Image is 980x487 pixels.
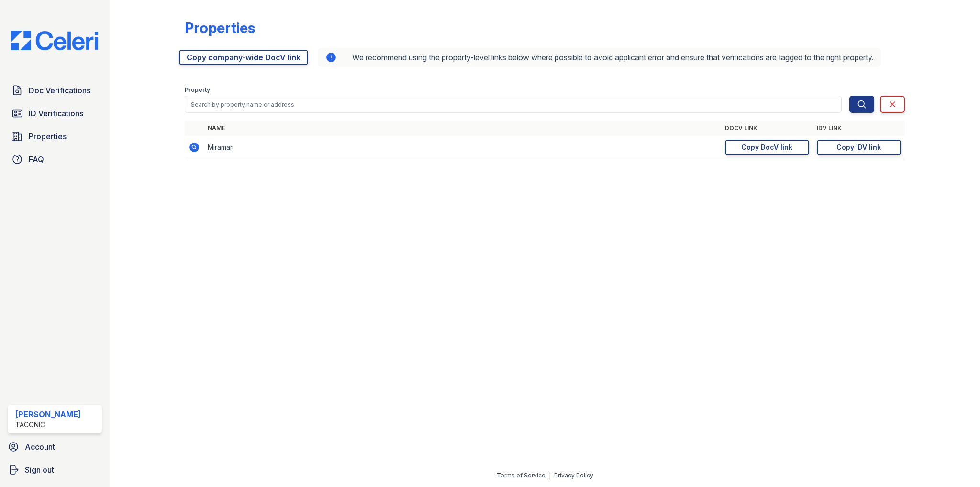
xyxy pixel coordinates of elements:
[4,437,106,456] a: Account
[8,104,102,123] a: ID Verifications
[185,86,210,94] label: Property
[813,121,905,136] th: IDV Link
[817,140,901,155] a: Copy IDV link
[554,472,593,479] a: Privacy Policy
[8,81,102,100] a: Doc Verifications
[8,127,102,146] a: Properties
[721,121,813,136] th: DocV Link
[318,48,881,67] div: We recommend using the property-level links below where possible to avoid applicant error and ens...
[29,131,67,142] span: Properties
[185,96,841,113] input: Search by property name or address
[836,143,881,152] div: Copy IDV link
[204,121,721,136] th: Name
[185,19,255,36] div: Properties
[4,31,106,50] img: CE_Logo_Blue-a8612792a0a2168367f1c8372b55b34899dd931a85d93a1a3d3e32e68fde9ad4.png
[4,460,106,479] a: Sign out
[204,136,721,159] td: Miramar
[29,108,83,119] span: ID Verifications
[15,420,81,430] div: Taconic
[8,150,102,169] a: FAQ
[497,472,546,479] a: Terms of Service
[25,464,54,476] span: Sign out
[29,154,44,165] span: FAQ
[549,472,551,479] div: |
[15,409,81,420] div: [PERSON_NAME]
[179,50,308,65] a: Copy company-wide DocV link
[725,140,809,155] a: Copy DocV link
[25,441,55,453] span: Account
[29,85,90,96] span: Doc Verifications
[741,143,792,152] div: Copy DocV link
